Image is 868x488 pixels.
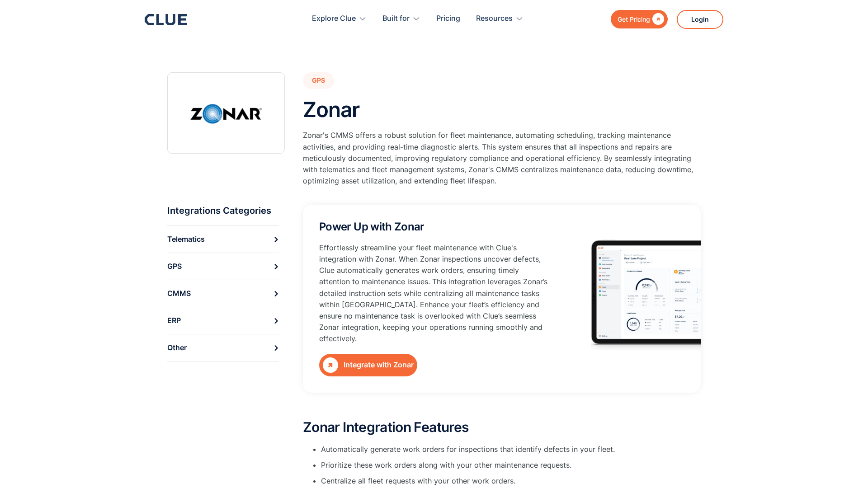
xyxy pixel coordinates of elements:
div: CMMS [167,286,191,300]
li: Automatically generate work orders for inspections that identify defects in your fleet. [321,444,701,455]
div: Resources [476,5,513,33]
div: Resources [476,5,524,33]
a: GPS [167,253,279,280]
a: Pricing [436,5,460,33]
div: Built for [382,5,410,33]
a: Integrate with Zonar [319,354,417,376]
div: Other [167,341,187,355]
div:  [323,357,338,373]
p: Effortlessly streamline your fleet maintenance with Clue's integration with Zonar. When Zonar ins... [319,242,547,345]
a: Login [677,10,723,29]
h1: Zonar [303,98,359,121]
div: Explore Clue [312,5,356,33]
a: Telematics [167,225,279,253]
div: ERP [167,314,181,328]
div: Explore Clue [312,5,367,33]
div: Integrate with Zonar [344,359,414,371]
div:  [650,14,664,25]
a: CMMS [167,280,279,307]
div: Telematics [167,232,205,246]
h2: Zonar Integration Features [303,420,701,435]
div: GPS [167,259,182,273]
a: ERP [167,307,279,334]
li: Prioritize these work orders along with your other maintenance requests. [321,460,701,471]
a: Get Pricing [611,10,668,28]
h2: Power Up with Zonar [319,221,425,233]
a: GPS [303,72,334,89]
a: Other [167,334,279,361]
div: Built for [382,5,420,33]
div: Get Pricing [618,14,650,25]
p: Zonar's CMMS offers a robust solution for fleet maintenance, automating scheduling, tracking main... [303,130,701,187]
div: Integrations Categories [167,205,271,216]
li: Centralize all fleet requests with your other work orders. [321,475,701,487]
